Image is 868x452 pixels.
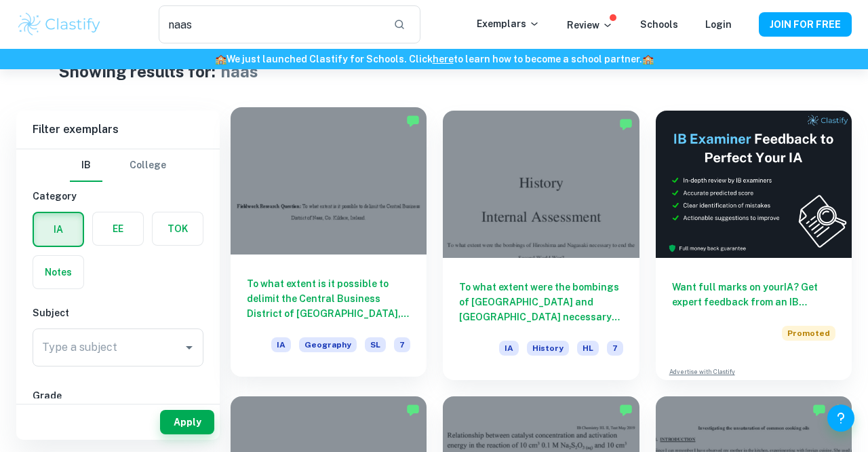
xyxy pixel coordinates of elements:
h1: Showing results for: [58,59,216,83]
button: TOK [153,212,203,245]
a: Advertise with Clastify [669,367,735,377]
button: Help and Feedback [827,404,854,432]
h6: To what extent were the bombings of [GEOGRAPHIC_DATA] and [GEOGRAPHIC_DATA] necessary to end the ... [459,280,623,324]
h6: Category [33,189,203,204]
span: IA [271,337,291,352]
span: 7 [394,337,410,352]
span: Geography [299,337,357,352]
button: Notes [33,256,83,288]
h6: Filter exemplars [16,111,220,149]
div: Premium [831,403,845,417]
h1: naas [221,59,258,83]
span: 7 [607,341,623,356]
a: Schools [640,19,678,30]
button: EE [93,212,143,245]
h6: Subject [33,305,203,320]
h6: We just launched Clastify for Schools. Click to learn how to become a school partner. [3,52,865,67]
span: IA [499,341,519,356]
h6: To what extent is it possible to delimit the Central Business District of [GEOGRAPHIC_DATA], Co. ... [247,276,410,321]
img: Thumbnail [656,111,852,258]
span: SL [365,337,386,352]
h6: Grade [33,388,203,403]
p: Exemplars [477,16,540,31]
span: 🏫 [642,54,654,64]
a: here [433,54,454,64]
a: To what extent is it possible to delimit the Central Business District of [GEOGRAPHIC_DATA], Co. ... [231,111,427,380]
span: Promoted [782,326,835,341]
button: Apply [160,410,214,434]
input: Search for any exemplars... [159,5,382,43]
span: History [527,341,569,356]
h6: Want full marks on your IA ? Get expert feedback from an IB examiner! [672,280,835,309]
a: Login [705,19,732,30]
img: Marked [812,403,826,417]
img: Marked [406,403,420,417]
span: 🏫 [215,54,226,64]
a: Want full marks on yourIA? Get expert feedback from an IB examiner!PromotedAdvertise with Clastify [656,111,852,380]
img: Clastify logo [16,11,102,38]
button: IB [70,149,102,182]
button: IA [34,213,83,246]
img: Marked [619,403,633,417]
button: JOIN FOR FREE [759,12,852,37]
div: Filter type choice [70,149,166,182]
a: To what extent were the bombings of [GEOGRAPHIC_DATA] and [GEOGRAPHIC_DATA] necessary to end the ... [443,111,639,380]
p: Review [567,18,613,33]
span: HL [577,341,599,356]
img: Marked [406,114,420,128]
img: Marked [619,117,633,131]
button: Open [180,338,199,357]
button: College [130,149,166,182]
